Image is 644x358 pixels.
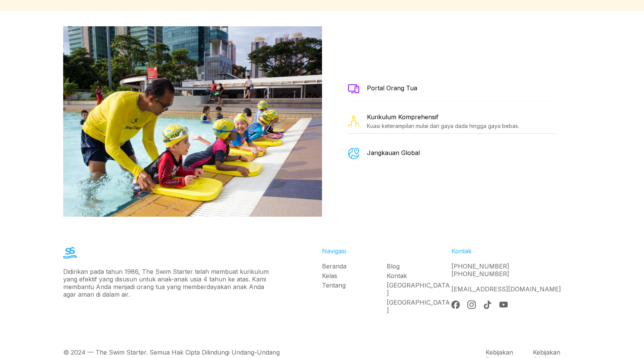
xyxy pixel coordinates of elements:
img: The Swim Starter Logo [63,247,77,259]
a: Blog [387,262,451,270]
div: Kurikulum Komprehensif [367,113,519,121]
div: Didirikan pada tahun 1986, The Swim Starter telah membuat kurikulum yang efektif yang disusun unt... [63,268,270,298]
a: [PHONE_NUMBER] [451,262,509,270]
a: Kelas [322,272,387,280]
img: Kurikulum Komprehensif [348,115,359,127]
a: Beranda [322,262,387,270]
a: [PHONE_NUMBER] [451,270,509,278]
div: Kuasi keterampilan mulai dari gaya dada hingga gaya bebas. [367,123,519,129]
a: [GEOGRAPHIC_DATA] [387,299,451,314]
div: Navigasi [322,247,451,255]
div: Jangkauan Global [367,149,420,157]
img: Facebook [451,300,460,309]
a: Tentang [322,281,387,289]
div: Kontak [451,247,581,255]
img: YouTube [499,300,508,309]
a: [GEOGRAPHIC_DATA] [387,281,451,297]
a: [EMAIL_ADDRESS][DOMAIN_NAME] [451,285,561,293]
img: Jangkauan Global [348,148,359,159]
img: Instagram [467,300,476,309]
div: Portal Orang Tua [367,84,417,92]
img: Tik Tok [483,300,492,309]
img: Kurikulum Komprehensif [62,26,326,217]
a: Kontak [387,272,451,280]
img: Portal Orang Tua [348,84,359,93]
